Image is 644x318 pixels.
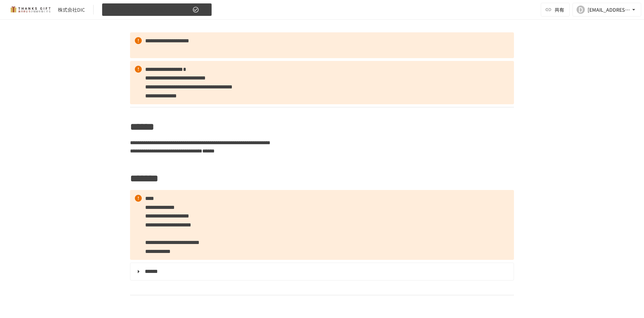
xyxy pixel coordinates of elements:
button: 【2025年9月】①今後の運用についてのご案内/THANKS GIFTキックオフMTG [102,3,212,17]
div: D [577,6,585,14]
div: 株式会社DIC [58,6,85,13]
div: [EMAIL_ADDRESS][DOMAIN_NAME] [588,6,630,14]
span: 【2025年9月】①今後の運用についてのご案内/THANKS GIFTキックオフMTG [106,6,191,14]
button: D[EMAIL_ADDRESS][DOMAIN_NAME] [572,3,641,17]
button: 共有 [541,3,570,17]
span: 共有 [555,6,564,13]
img: mMP1OxWUAhQbsRWCurg7vIHe5HqDpP7qZo7fRoNLXQh [8,4,52,15]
